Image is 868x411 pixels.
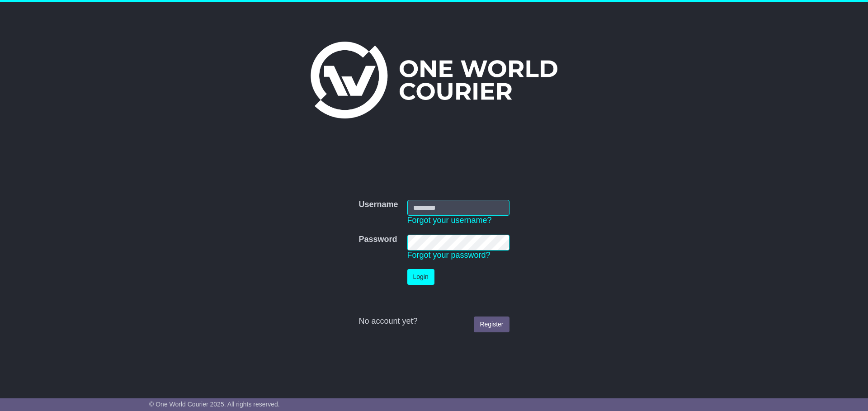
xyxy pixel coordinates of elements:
a: Forgot your username? [407,216,492,225]
button: Login [407,269,434,285]
span: © One World Courier 2025. All rights reserved. [149,401,280,408]
label: Username [359,200,398,210]
label: Password [359,235,397,245]
a: Register [474,317,509,332]
div: No account yet? [359,317,509,326]
a: Forgot your password? [407,250,491,260]
img: One World [311,42,557,118]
